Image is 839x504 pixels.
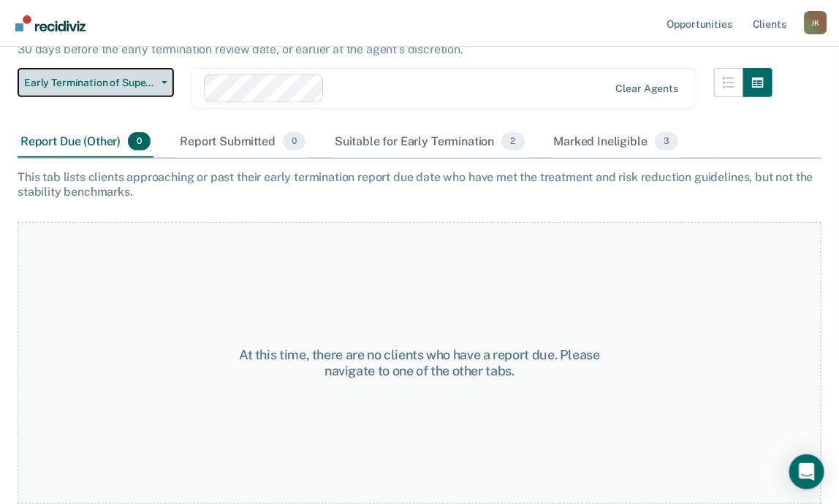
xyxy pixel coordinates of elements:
[789,454,824,489] div: Open Intercom Messenger
[24,77,156,89] span: Early Termination of Supervision
[219,347,620,378] div: At this time, there are no clients who have a report due. Please navigate to one of the other tabs.
[15,15,86,31] img: Recidiviz
[18,170,821,198] div: This tab lists clients approaching or past their early termination report due date who have met t...
[332,126,527,159] div: Suitable for Early Termination2
[655,132,678,151] span: 3
[804,11,827,34] div: J K
[177,126,308,159] div: Report Submitted0
[18,126,153,159] div: Report Due (Other)0
[18,68,174,97] button: Early Termination of Supervision
[804,11,827,34] button: Profile dropdown button
[551,126,682,159] div: Marked Ineligible3
[283,132,305,151] span: 0
[128,132,151,151] span: 0
[616,83,678,95] div: Clear agents
[501,132,524,151] span: 2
